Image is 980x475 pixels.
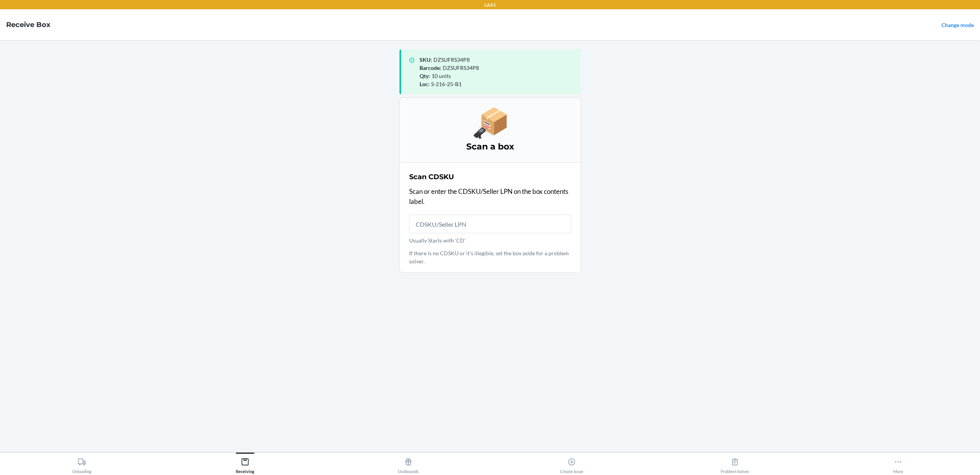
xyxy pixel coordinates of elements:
[431,81,462,87] span: S-216-25-B1
[420,81,430,87] span: Loc :
[484,2,496,8] p: LAX1
[653,453,817,474] button: Problem Solver
[409,236,571,244] p: Usually Starts with 'CD'
[560,455,583,474] div: Create Issue
[409,187,571,206] p: Scan or enter the CDSKU/Seller LPN on the box contents label.
[433,56,470,63] span: DZSUFRS34P8
[6,20,51,30] h4: Receive Box
[327,453,490,474] button: Outbounds
[163,453,327,474] button: Receiving
[420,56,432,63] span: SKU :
[409,249,571,265] p: If there is no CDSKU or it's illegible, set the box aside for a problem solver.
[420,73,430,79] span: Qty :
[409,215,571,233] input: Usually Starts with 'CD'
[236,455,254,474] div: Receiving
[72,455,91,474] div: Unloading
[398,455,419,474] div: Outbounds
[432,73,451,79] span: 10 units
[409,141,571,153] h3: Scan a box
[893,455,903,474] div: More
[941,22,974,28] a: Change mode
[817,453,980,474] button: More
[721,455,749,474] div: Problem Solver
[420,64,441,71] span: Barcode :
[409,172,454,182] h2: Scan CDSKU
[443,64,479,71] span: DZSUFRS34P8
[490,453,653,474] button: Create Issue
